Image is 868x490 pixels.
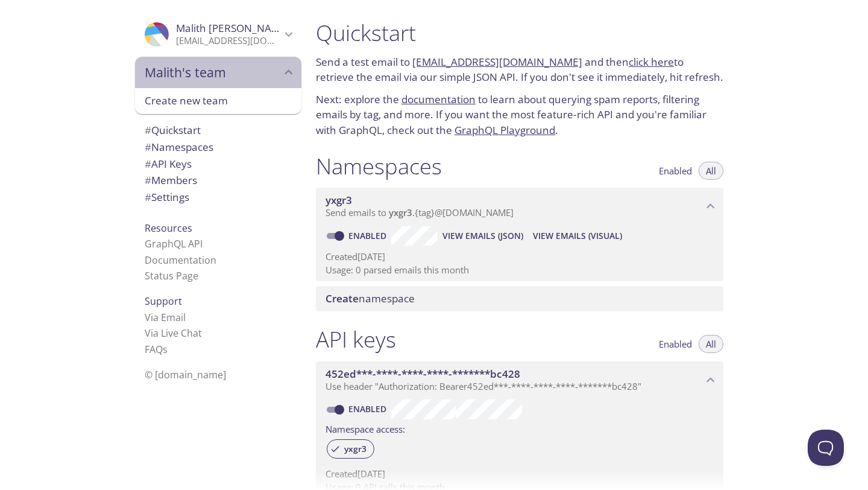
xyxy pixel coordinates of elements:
span: Resources [145,221,192,235]
button: Enabled [652,335,699,353]
div: Team Settings [135,189,301,206]
span: yxgr3 [337,444,374,454]
a: documentation [401,92,476,106]
h1: Namespaces [316,153,442,180]
p: Send a test email to and then to retrieve the email via our simple JSON API. If you don't see it ... [316,54,723,85]
a: [EMAIL_ADDRESS][DOMAIN_NAME] [412,55,582,69]
span: Send emails to . {tag} @[DOMAIN_NAME] [325,206,514,218]
span: # [145,123,151,137]
span: Malith's team [145,64,281,81]
div: Malith De Silva [135,14,301,54]
span: # [145,173,151,187]
span: s [163,343,168,356]
span: yxgr3 [325,193,352,207]
span: Malith [PERSON_NAME] [176,21,290,35]
a: GraphQL API [145,237,203,250]
a: Via Live Chat [145,326,202,340]
span: Quickstart [145,123,201,137]
span: © [DOMAIN_NAME] [145,368,226,381]
h1: API keys [316,326,396,353]
div: Malith's team [135,57,301,88]
div: Create namespace [316,286,723,311]
iframe: Help Scout Beacon - Open [808,430,844,466]
span: Settings [145,190,189,204]
a: Enabled [347,230,391,241]
span: Create [325,291,359,305]
div: yxgr3 namespace [316,188,723,225]
button: Enabled [652,162,699,180]
a: Enabled [347,403,391,415]
div: Members [135,172,301,189]
button: View Emails (Visual) [528,226,627,246]
a: click here [629,55,674,69]
span: Support [145,294,182,308]
a: FAQ [145,343,168,356]
span: yxgr3 [389,206,412,218]
span: Namespaces [145,140,213,154]
span: # [145,157,151,171]
button: View Emails (JSON) [438,226,528,246]
p: Usage: 0 parsed emails this month [325,264,714,276]
button: All [699,162,723,180]
div: Quickstart [135,122,301,139]
span: Members [145,173,197,187]
a: Via Email [145,311,186,324]
span: # [145,190,151,204]
span: View Emails (Visual) [533,229,622,243]
button: All [699,335,723,353]
div: Create new team [135,88,301,115]
span: API Keys [145,157,192,171]
span: # [145,140,151,154]
a: Status Page [145,269,198,282]
p: Next: explore the to learn about querying spam reports, filtering emails by tag, and more. If you... [316,92,723,138]
label: Namespace access: [325,419,405,437]
span: View Emails (JSON) [442,229,523,243]
span: namespace [325,291,415,305]
div: API Keys [135,156,301,173]
a: Documentation [145,253,216,267]
p: [EMAIL_ADDRESS][DOMAIN_NAME] [176,35,281,47]
h1: Quickstart [316,19,723,46]
div: Namespaces [135,139,301,156]
a: GraphQL Playground [454,123,555,137]
div: yxgr3 [327,439,374,459]
p: Created [DATE] [325,250,714,263]
p: Created [DATE] [325,468,714,480]
span: Create new team [145,93,292,109]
